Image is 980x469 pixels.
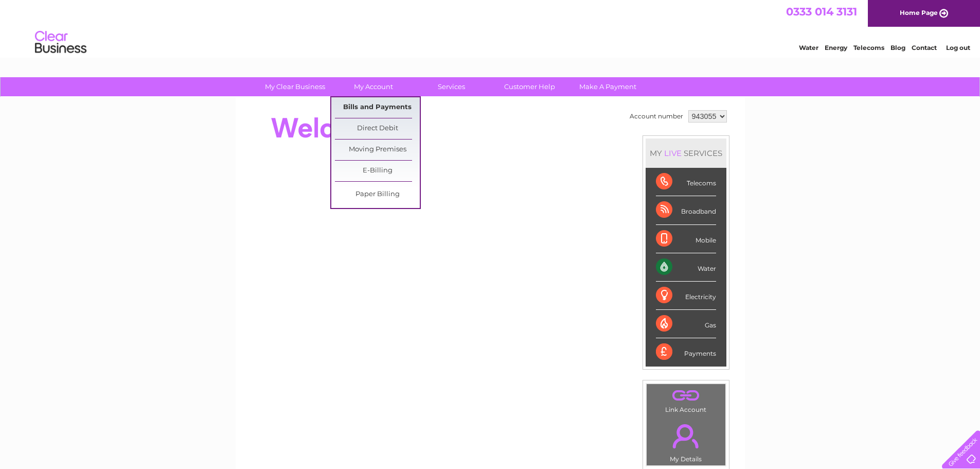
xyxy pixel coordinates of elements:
[649,387,723,405] a: .
[627,108,686,125] td: Account number
[335,184,420,205] a: Paper Billing
[247,6,734,50] div: Clear Business is a trading name of Verastar Limited (registered in [GEOGRAPHIC_DATA] No. 3667643...
[335,118,420,139] a: Direct Debit
[656,196,716,224] div: Broadband
[331,77,416,96] a: My Account
[487,77,572,96] a: Customer Help
[946,44,970,51] a: Log out
[649,418,723,454] a: .
[34,27,87,58] img: logo.png
[656,168,716,196] div: Telecoms
[786,5,857,18] a: 0333 014 3131
[825,44,847,51] a: Energy
[335,97,420,118] a: Bills and Payments
[656,225,716,253] div: Mobile
[656,253,716,282] div: Water
[335,161,420,181] a: E-Billing
[409,77,494,96] a: Services
[890,44,905,51] a: Blog
[656,310,716,338] div: Gas
[646,384,726,416] td: Link Account
[912,44,937,51] a: Contact
[656,338,716,366] div: Payments
[853,44,884,51] a: Telecoms
[662,148,684,158] div: LIVE
[253,77,337,96] a: My Clear Business
[335,140,420,160] a: Moving Premises
[646,415,726,466] td: My Details
[656,282,716,310] div: Electricity
[646,138,726,168] div: MY SERVICES
[565,77,650,96] a: Make A Payment
[799,44,818,51] a: Water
